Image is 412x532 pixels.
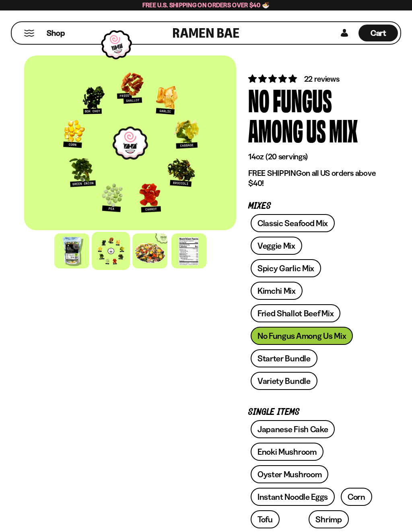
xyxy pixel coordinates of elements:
div: Mix [329,115,358,145]
a: Spicy Garlic Mix [251,259,321,277]
div: Us [306,115,326,145]
a: Tofu [251,510,280,528]
a: Variety Bundle [251,372,317,390]
a: Shop [47,25,65,41]
a: Shrimp [309,510,348,528]
a: Veggie Mix [251,237,302,255]
div: Among [248,115,303,145]
a: Japanese Fish Cake [251,420,335,438]
p: Mixes [248,202,376,210]
a: Starter Bundle [251,349,317,367]
a: Kimchi Mix [251,282,303,300]
div: No [248,85,270,115]
p: Single Items [248,408,376,416]
a: Enoki Mushroom [251,443,323,461]
p: on all US orders above $40! [248,168,376,188]
div: Cart [358,22,398,44]
span: Free U.S. Shipping on Orders over $40 🍜 [142,1,270,9]
button: Mobile Menu Trigger [24,30,35,37]
a: Fried Shallot Beef Mix [251,304,340,322]
a: Corn [341,488,372,506]
a: Oyster Mushroom [251,465,329,483]
a: Classic Seafood Mix [251,214,335,232]
span: Shop [47,28,65,39]
p: 14oz (20 servings) [248,152,376,162]
span: Cart [371,28,386,38]
strong: FREE SHIPPING [248,168,301,178]
a: Instant Noodle Eggs [251,488,335,506]
span: 22 reviews [304,74,340,84]
span: 4.82 stars [248,74,299,84]
div: Fungus [273,85,332,115]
